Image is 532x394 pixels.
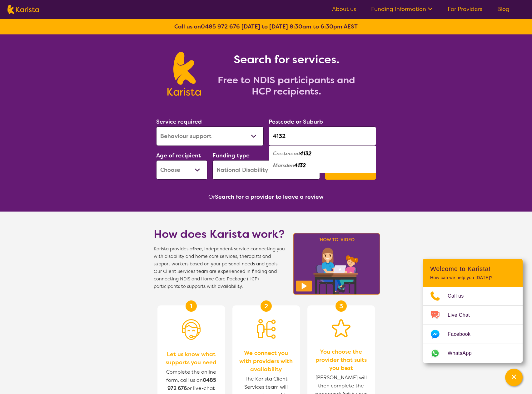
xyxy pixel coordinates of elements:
[208,192,215,202] span: Or
[423,259,523,363] div: Channel Menu
[156,118,202,125] label: Service required
[294,162,306,169] em: 4132
[430,265,515,273] h2: Welcome to Karista!
[430,275,515,280] p: How can we help you [DATE]?
[269,118,323,125] label: Postcode or Suburb
[208,52,365,67] h1: Search for services.
[423,344,523,363] a: Web link opens in a new tab.
[154,245,285,290] span: Karista provides a , independent service connecting you with disability and home care services, t...
[448,5,482,13] a: For Providers
[156,152,201,159] label: Age of recipient
[448,310,477,320] span: Live Chat
[423,287,523,363] ul: Choose channel
[448,349,479,358] span: WhatsApp
[186,300,197,312] div: 1
[336,300,347,312] div: 3
[261,300,272,312] div: 2
[497,5,510,13] a: Blog
[201,23,240,30] a: 0485 972 676
[273,150,300,157] em: Crestmead
[448,330,478,339] span: Facebook
[332,5,356,13] a: About us
[7,5,39,14] img: Karista logo
[182,319,201,340] img: Person with headset icon
[269,126,376,146] input: Type
[448,291,471,301] span: Call us
[239,349,294,373] span: We connect you with providers with availability
[314,348,369,372] span: You choose the provider that suits you best
[192,246,202,252] b: free
[300,150,311,157] em: 4132
[272,160,373,171] div: Marsden 4132
[371,5,433,13] a: Funding Information
[257,319,276,339] img: Person being matched to services icon
[291,231,382,297] img: Karista video
[215,192,324,202] button: Search for a provider to leave a review
[164,350,219,366] span: Let us know what supports you need
[208,74,365,97] h2: Free to NDIS participants and HCP recipients.
[167,52,201,96] img: Karista logo
[332,319,351,337] img: Star icon
[174,23,358,30] b: Call us on [DATE] to [DATE] 8:30am to 6:30pm AEST
[154,227,285,242] h1: How does Karista work?
[272,148,373,160] div: Crestmead 4132
[273,162,294,169] em: Marsden
[505,369,523,386] button: Channel Menu
[212,152,250,159] label: Funding type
